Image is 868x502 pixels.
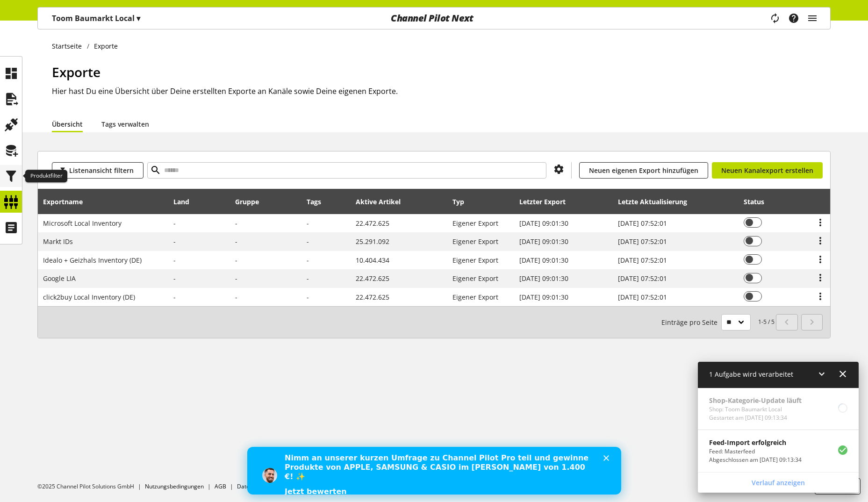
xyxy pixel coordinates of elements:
[712,162,823,179] a: Neuen Kanalexport erstellen
[356,256,389,265] span: 10.404.434
[519,197,575,207] div: Letzter Export
[37,482,145,491] li: ©2025 Channel Pilot Solutions GmbH
[307,274,309,283] span: -
[698,430,859,472] a: Feed-Import erfolgreichFeed: MasterfeedAbgeschlossen am [DATE] 09:13:34
[519,219,568,228] span: [DATE] 09:01:30
[235,197,268,207] div: Gruppe
[173,293,176,301] span: -
[709,437,802,447] p: Feed-Import erfolgreich
[356,197,410,207] div: Aktive Artikel
[101,119,149,129] a: Tags verwalten
[700,474,857,491] a: Verlauf anzeigen
[618,293,667,301] span: [DATE] 07:52:01
[307,237,309,246] span: -
[145,482,204,490] a: Nutzungsbedingungen
[25,170,67,183] div: Produktfilter
[52,162,143,179] button: Listenansicht filtern
[173,219,176,228] span: -
[519,256,568,265] span: [DATE] 09:01:30
[52,41,87,51] a: Startseite
[307,256,309,265] span: -
[356,237,389,246] span: 25.291.092
[52,13,140,24] p: Toom Baumarkt Local
[173,274,176,283] span: -
[52,86,831,97] h2: Hier hast Du eine Übersicht über Deine erstellten Exporte an Kanäle sowie Deine eigenen Exporte.
[247,447,621,495] iframe: Intercom live chat Banner
[43,219,122,228] span: Microsoft Local Inventory
[589,165,698,175] span: Neuen eigenen Export hinzufügen
[136,13,140,23] span: ▾
[709,456,802,464] p: Abgeschlossen am Oct 02, 2025, 09:13:34
[452,274,498,283] span: Eigener Export
[452,237,498,246] span: Eigener Export
[452,197,473,207] div: Typ
[307,293,309,301] span: -
[215,482,226,490] a: AGB
[579,162,708,179] a: Neuen eigenen Export hinzufügen
[519,274,568,283] span: [DATE] 09:01:30
[52,63,100,81] span: Exporte
[307,197,321,207] div: Tags
[173,256,176,265] span: -
[618,197,696,207] div: Letzte Aktualisierung
[43,256,142,265] span: Idealo + Geizhals Inventory (DE)
[43,274,76,283] span: Google LIA
[452,293,498,301] span: Eigener Export
[43,197,92,207] div: Exportname
[661,317,721,327] span: Einträge pro Seite
[709,447,802,456] p: Feed: Masterfeed
[69,165,134,175] span: Listenansicht filtern
[43,237,73,246] span: Markt IDs
[356,293,389,301] span: 22.472.625
[519,237,568,246] span: [DATE] 09:01:30
[356,8,366,14] div: Schließen
[452,256,498,265] span: Eigener Export
[618,274,667,283] span: [DATE] 07:52:01
[452,219,498,228] span: Eigener Export
[37,40,100,50] a: Jetzt bewerten
[752,478,805,488] span: Verlauf anzeigen
[709,370,793,379] span: 1 Aufgabe wird verarbeitet
[721,165,813,175] span: Neuen Kanalexport erstellen
[618,219,667,228] span: [DATE] 07:52:01
[618,237,667,246] span: [DATE] 07:52:01
[237,482,270,490] a: Datenschutz
[661,314,775,330] small: 1-5 / 5
[356,219,389,228] span: 22.472.625
[173,197,199,207] div: Land
[519,293,568,301] span: [DATE] 09:01:30
[744,197,774,207] div: Status
[52,119,83,129] a: Übersicht
[356,274,389,283] span: 22.472.625
[618,256,667,265] span: [DATE] 07:52:01
[173,237,176,246] span: -
[43,293,135,301] span: click2buy Local Inventory (DE)
[37,7,831,29] nav: main navigation
[307,219,309,228] span: -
